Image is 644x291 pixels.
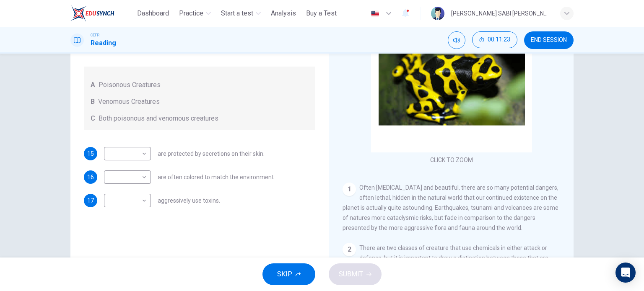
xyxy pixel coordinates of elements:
[488,36,510,43] span: 00:11:23
[91,32,99,38] span: CEFR
[91,113,95,124] span: C
[137,8,169,18] span: Dashboard
[277,268,292,280] span: SKIP
[451,8,550,18] div: [PERSON_NAME] SABI [PERSON_NAME]
[218,6,264,21] button: Start a test
[615,263,636,283] div: Open Intercom Messenger
[134,6,172,21] button: Dashboard
[99,113,218,124] span: Both poisonous and venomous creatures
[70,5,114,22] img: ELTC logo
[343,183,356,196] div: 1
[91,97,95,107] span: B
[158,174,275,180] span: are often colored to match the environment.
[221,8,253,18] span: Start a test
[448,31,465,49] div: Mute
[91,38,116,48] h1: Reading
[343,184,558,231] span: Often [MEDICAL_DATA] and beautiful, there are so many potential dangers, often lethal, hidden in ...
[267,6,299,21] button: Analysis
[70,5,134,22] a: ELTC logo
[370,10,380,17] img: en
[87,198,94,203] span: 17
[472,31,517,48] button: 00:11:23
[431,7,444,20] img: Profile picture
[306,8,337,18] span: Buy a Test
[99,80,161,90] span: Poisonous Creatures
[524,31,574,49] button: END SESSION
[158,151,265,157] span: are protected by secretions on their skin.
[179,8,203,18] span: Practice
[87,151,94,157] span: 15
[98,97,160,107] span: Venomous Creatures
[343,243,356,256] div: 2
[158,198,220,203] span: aggressively use toxins.
[176,6,214,21] button: Practice
[531,37,567,44] span: END SESSION
[91,80,95,90] span: A
[472,31,517,49] div: Hide
[271,8,296,18] span: Analysis
[303,6,340,21] button: Buy a Test
[87,174,94,180] span: 16
[262,263,315,285] button: SKIP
